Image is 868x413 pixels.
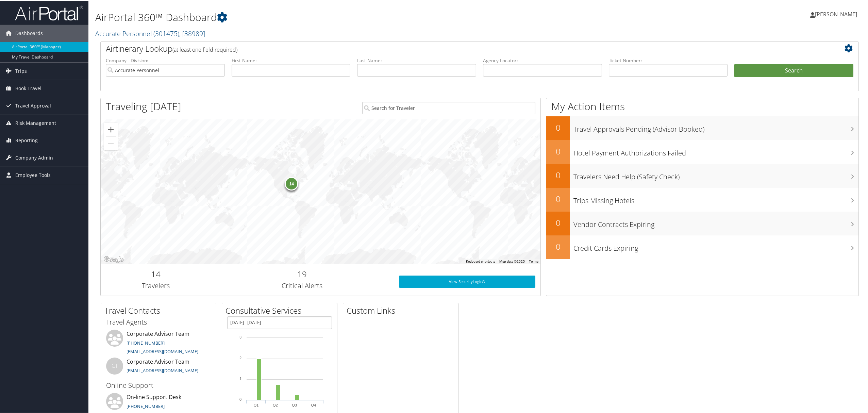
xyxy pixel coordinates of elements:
[546,116,858,139] a: 0Travel Approvals Pending (Advisor Booked)
[399,275,535,287] a: View SecurityLogic®
[362,101,535,114] input: Search for Traveler
[15,97,51,114] span: Travel Approval
[104,304,216,316] h2: Travel Contacts
[546,169,570,180] h2: 0
[546,99,858,113] h1: My Action Items
[815,10,857,17] span: [PERSON_NAME]
[106,99,181,113] h1: Traveling [DATE]
[104,122,118,136] button: Zoom in
[546,145,570,156] h2: 0
[810,3,864,24] a: [PERSON_NAME]
[15,4,83,20] img: airportal-logo.png
[15,131,38,148] span: Reporting
[106,56,225,63] label: Company - Division:
[106,317,211,326] h3: Travel Agents
[273,402,278,407] text: Q2
[529,259,538,263] a: Terms (opens in new tab)
[179,28,205,37] span: , [ 38989 ]
[609,56,728,63] label: Ticket Number:
[546,121,570,133] h2: 0
[172,45,237,53] span: (at least one field required)
[95,28,205,37] a: Accurate Personnel
[106,280,205,290] h3: Travelers
[216,280,389,290] h3: Critical Alerts
[239,355,241,359] tspan: 2
[499,259,525,263] span: Map data ©2025
[466,259,495,263] button: Keyboard shortcuts
[15,114,56,131] span: Risk Management
[573,168,858,181] h3: Travelers Need Help (Safety Check)
[254,402,259,407] text: Q1
[573,239,858,252] h3: Credit Cards Expiring
[15,149,53,166] span: Company Admin
[216,268,389,279] h2: 19
[239,376,241,380] tspan: 1
[103,357,214,379] li: Corporate Advisor Team
[232,56,351,63] label: First Name:
[347,304,458,316] h2: Custom Links
[95,10,608,24] h1: AirPortal 360™ Dashboard
[483,56,602,63] label: Agency Locator:
[153,28,179,37] span: ( 301475 )
[734,63,853,77] button: Search
[15,79,41,96] span: Book Travel
[106,380,211,390] h3: Online Support
[127,339,165,345] a: [PHONE_NUMBER]
[106,357,123,374] div: CT
[573,120,858,133] h3: Travel Approvals Pending (Advisor Booked)
[15,24,43,41] span: Dashboards
[226,304,337,316] h2: Consultative Services
[546,187,858,211] a: 0Trips Missing Hotels
[15,166,51,183] span: Employee Tools
[15,62,27,79] span: Trips
[546,216,570,228] h2: 0
[546,139,858,163] a: 0Hotel Payment Authorizations Failed
[127,367,198,373] a: [EMAIL_ADDRESS][DOMAIN_NAME]
[106,268,205,279] h2: 14
[573,144,858,157] h3: Hotel Payment Authorizations Failed
[102,254,125,263] a: Open this area in Google Maps (opens a new window)
[546,163,858,187] a: 0Travelers Need Help (Safety Check)
[546,211,858,235] a: 0Vendor Contracts Expiring
[573,192,858,205] h3: Trips Missing Hotels
[546,240,570,252] h2: 0
[102,254,125,263] img: Google
[292,402,297,407] text: Q3
[357,56,476,63] label: Last Name:
[127,402,165,409] a: [PHONE_NUMBER]
[573,216,858,229] h3: Vendor Contracts Expiring
[104,136,118,150] button: Zoom out
[239,397,241,401] tspan: 0
[106,42,790,54] h2: Airtinerary Lookup
[285,176,298,190] div: 14
[546,235,858,259] a: 0Credit Cards Expiring
[546,193,570,204] h2: 0
[103,329,214,357] li: Corporate Advisor Team
[239,334,241,338] tspan: 3
[127,348,198,354] a: [EMAIL_ADDRESS][DOMAIN_NAME]
[311,402,316,407] text: Q4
